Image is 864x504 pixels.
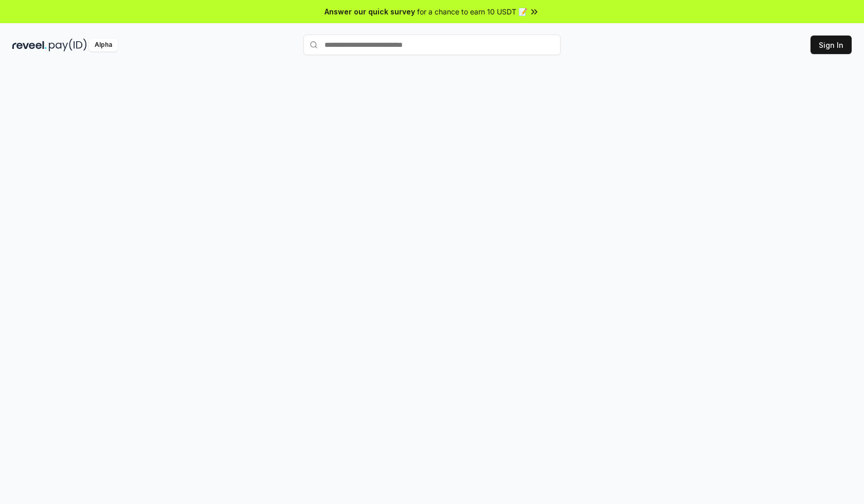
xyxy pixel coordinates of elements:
[417,6,527,17] span: for a chance to earn 10 USDT 📝
[89,39,118,51] div: Alpha
[49,39,87,51] img: pay_id
[325,6,415,17] span: Answer our quick survey
[811,36,852,54] button: Sign In
[12,39,47,51] img: reveel_dark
